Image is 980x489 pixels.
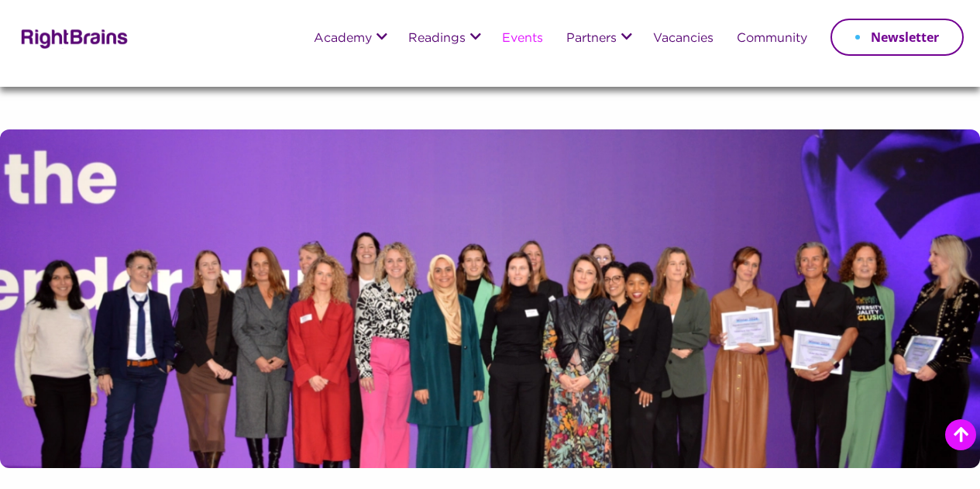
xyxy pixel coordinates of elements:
[16,26,129,49] img: Rightbrains
[408,33,466,46] a: Readings
[314,33,372,46] a: Academy
[502,33,543,46] a: Events
[653,33,714,46] a: Vacancies
[737,33,807,46] a: Community
[830,19,964,56] a: Newsletter
[566,33,617,46] a: Partners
